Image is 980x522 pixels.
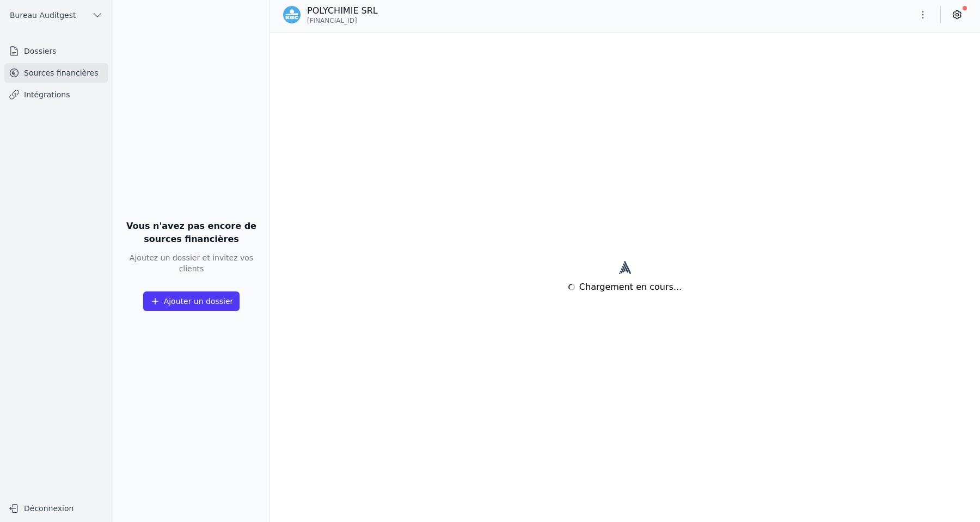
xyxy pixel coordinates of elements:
[283,6,301,23] img: kbc.png
[4,500,108,517] button: Déconnexion
[307,4,378,17] p: POLYCHIMIE SRL
[307,16,357,25] span: [FINANCIAL_ID]
[4,63,108,83] a: Sources financières
[579,281,682,294] span: Chargement en cours...
[143,291,240,311] button: Ajouter un dossier
[4,41,108,61] a: Dossiers
[10,10,76,21] span: Bureau Auditgest
[4,7,108,24] button: Bureau Auditgest
[4,85,108,104] a: Intégrations
[122,220,261,246] h3: Vous n'avez pas encore de sources financières
[122,252,261,274] p: Ajoutez un dossier et invitez vos clients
